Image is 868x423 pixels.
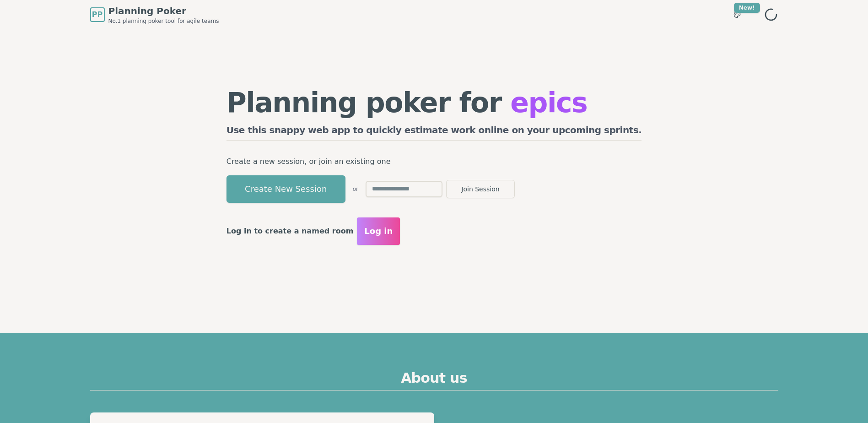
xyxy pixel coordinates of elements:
button: New! [729,6,745,23]
p: Log in to create a named room [226,225,354,238]
span: Log in [364,225,393,238]
span: Planning Poker [108,5,219,17]
span: epics [510,87,587,119]
span: or [353,185,358,193]
h2: About us [90,370,778,390]
div: New! [734,3,760,13]
h1: Planning poker for [226,89,642,116]
span: No.1 planning poker tool for agile teams [108,17,219,25]
h2: Use this snappy web app to quickly estimate work online on your upcoming sprints. [226,124,642,141]
a: PPPlanning PokerNo.1 planning poker tool for agile teams [90,5,219,25]
span: PP [92,9,102,20]
button: Create New Session [226,175,345,203]
button: Join Session [446,180,515,198]
button: Log in [357,217,400,245]
p: Create a new session, or join an existing one [226,155,642,168]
